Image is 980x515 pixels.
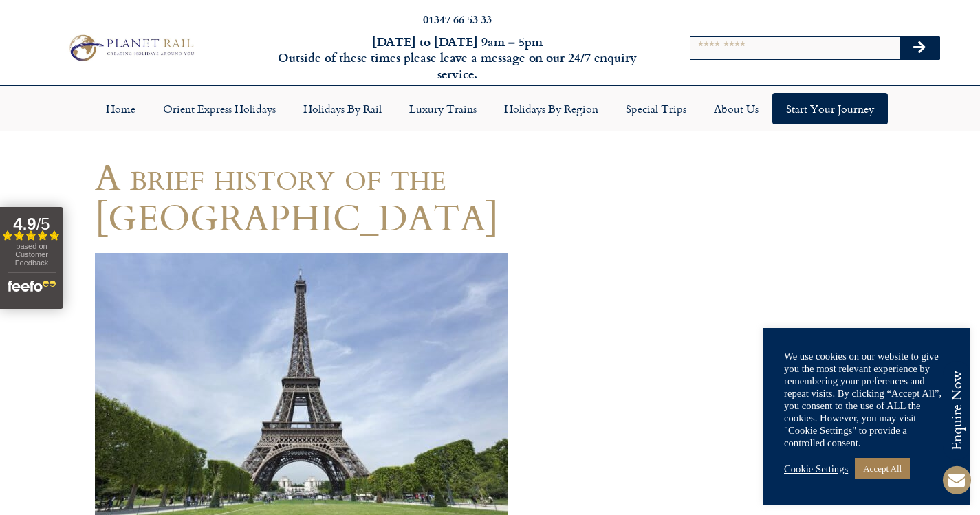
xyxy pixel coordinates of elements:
a: Orient Express Holidays [149,93,290,124]
a: Cookie Settings [784,463,848,475]
a: 01347 66 53 33 [423,11,492,27]
button: Search [900,37,940,59]
a: Holidays by Rail [290,93,395,124]
a: Special Trips [612,93,700,124]
a: Accept All [855,458,910,479]
img: Planet Rail Train Holidays Logo [64,32,198,65]
div: We use cookies on our website to give you the most relevant experience by remembering your prefer... [784,350,949,449]
nav: Menu [7,93,973,124]
a: Start your Journey [772,93,888,124]
h6: [DATE] to [DATE] 9am – 5pm Outside of these times please leave a message on our 24/7 enquiry serv... [265,34,650,82]
h1: A brief history of the [GEOGRAPHIC_DATA] [95,156,611,237]
a: Home [92,93,149,124]
a: Luxury Trains [395,93,490,124]
a: About Us [700,93,772,124]
a: Holidays by Region [490,93,612,124]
